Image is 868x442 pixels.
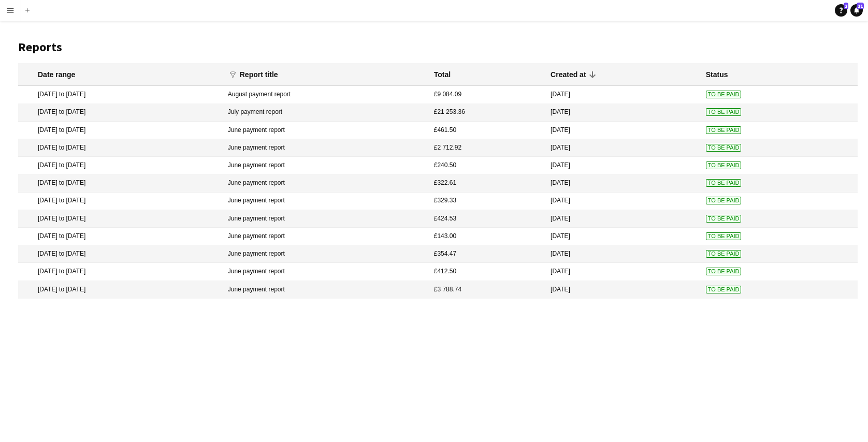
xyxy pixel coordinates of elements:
[223,193,429,210] mat-cell: June payment report
[706,215,742,223] span: To Be Paid
[223,263,429,281] mat-cell: June payment report
[38,70,75,79] div: Date range
[706,70,728,79] div: Status
[223,122,429,139] mat-cell: June payment report
[18,104,223,122] mat-cell: [DATE] to [DATE]
[18,86,223,104] mat-cell: [DATE] to [DATE]
[545,210,701,228] mat-cell: [DATE]
[429,139,545,157] mat-cell: £2 712.92
[706,126,742,134] span: To Be Paid
[545,139,701,157] mat-cell: [DATE]
[429,263,545,281] mat-cell: £412.50
[844,3,848,9] span: 2
[18,193,223,210] mat-cell: [DATE] to [DATE]
[18,210,223,228] mat-cell: [DATE] to [DATE]
[434,70,451,79] div: Total
[18,263,223,281] mat-cell: [DATE] to [DATE]
[545,245,701,263] mat-cell: [DATE]
[545,281,701,299] mat-cell: [DATE]
[429,86,545,104] mat-cell: £9 084.09
[18,122,223,139] mat-cell: [DATE] to [DATE]
[545,263,701,281] mat-cell: [DATE]
[18,228,223,245] mat-cell: [DATE] to [DATE]
[545,174,701,192] mat-cell: [DATE]
[706,108,742,116] span: To Be Paid
[429,193,545,210] mat-cell: £329.33
[18,281,223,299] mat-cell: [DATE] to [DATE]
[223,104,429,122] mat-cell: July payment report
[706,197,742,204] span: To Be Paid
[545,193,701,210] mat-cell: [DATE]
[223,281,429,299] mat-cell: June payment report
[18,174,223,192] mat-cell: [DATE] to [DATE]
[706,144,742,152] span: To Be Paid
[223,86,429,104] mat-cell: August payment report
[18,157,223,174] mat-cell: [DATE] to [DATE]
[429,210,545,228] mat-cell: £424.53
[545,157,701,174] mat-cell: [DATE]
[706,250,742,258] span: To Be Paid
[18,39,858,55] h1: Reports
[706,91,742,98] span: To Be Paid
[706,179,742,187] span: To Be Paid
[857,3,864,9] span: 11
[429,281,545,299] mat-cell: £3 788.74
[223,157,429,174] mat-cell: June payment report
[706,161,742,169] span: To Be Paid
[429,245,545,263] mat-cell: £354.47
[545,86,701,104] mat-cell: [DATE]
[223,245,429,263] mat-cell: June payment report
[240,70,287,79] div: Report title
[545,228,701,245] mat-cell: [DATE]
[223,174,429,192] mat-cell: June payment report
[223,228,429,245] mat-cell: June payment report
[240,70,278,79] div: Report title
[850,4,863,17] a: 11
[18,245,223,263] mat-cell: [DATE] to [DATE]
[429,122,545,139] mat-cell: £461.50
[706,286,742,293] span: To Be Paid
[551,70,595,79] div: Created at
[835,4,847,17] a: 2
[18,139,223,157] mat-cell: [DATE] to [DATE]
[545,122,701,139] mat-cell: [DATE]
[706,232,742,240] span: To Be Paid
[429,104,545,122] mat-cell: £21 253.36
[223,210,429,228] mat-cell: June payment report
[429,228,545,245] mat-cell: £143.00
[429,174,545,192] mat-cell: £322.61
[551,70,586,79] div: Created at
[429,157,545,174] mat-cell: £240.50
[545,104,701,122] mat-cell: [DATE]
[706,268,742,275] span: To Be Paid
[223,139,429,157] mat-cell: June payment report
